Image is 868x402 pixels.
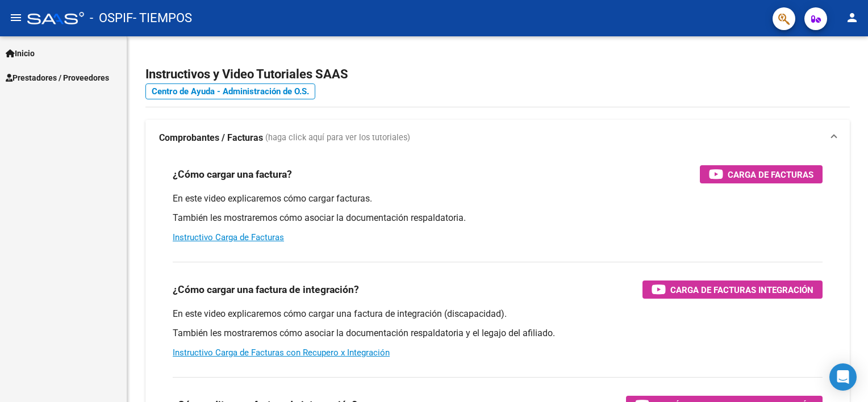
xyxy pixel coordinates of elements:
[6,72,109,84] span: Prestadores / Proveedores
[265,132,410,144] span: (haga click aquí para ver los tutoriales)
[670,283,813,297] span: Carga de Facturas Integración
[700,165,823,183] button: Carga de Facturas
[173,192,823,205] p: En este video explicaremos cómo cargar facturas.
[145,83,315,99] a: Centro de Ayuda - Administración de O.S.
[173,166,292,182] h3: ¿Cómo cargar una factura?
[173,347,390,358] a: Instructivo Carga de Facturas con Recupero x Integración
[728,167,813,182] span: Carga de Facturas
[173,308,823,320] p: En este video explicaremos cómo cargar una factura de integración (discapacidad).
[173,212,823,224] p: También les mostraremos cómo asociar la documentación respaldatoria.
[90,6,133,31] span: - OSPIF
[145,64,850,85] h2: Instructivos y Video Tutoriales SAAS
[173,282,359,298] h3: ¿Cómo cargar una factura de integración?
[6,47,35,60] span: Inicio
[133,6,192,31] span: - TIEMPOS
[829,363,857,391] div: Open Intercom Messenger
[173,327,823,340] p: También les mostraremos cómo asociar la documentación respaldatoria y el legajo del afiliado.
[9,11,23,24] mat-icon: menu
[145,120,850,156] mat-expansion-panel-header: Comprobantes / Facturas (haga click aquí para ver los tutoriales)
[642,280,823,299] button: Carga de Facturas Integración
[173,232,284,242] a: Instructivo Carga de Facturas
[845,11,859,24] mat-icon: person
[159,132,263,144] strong: Comprobantes / Facturas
